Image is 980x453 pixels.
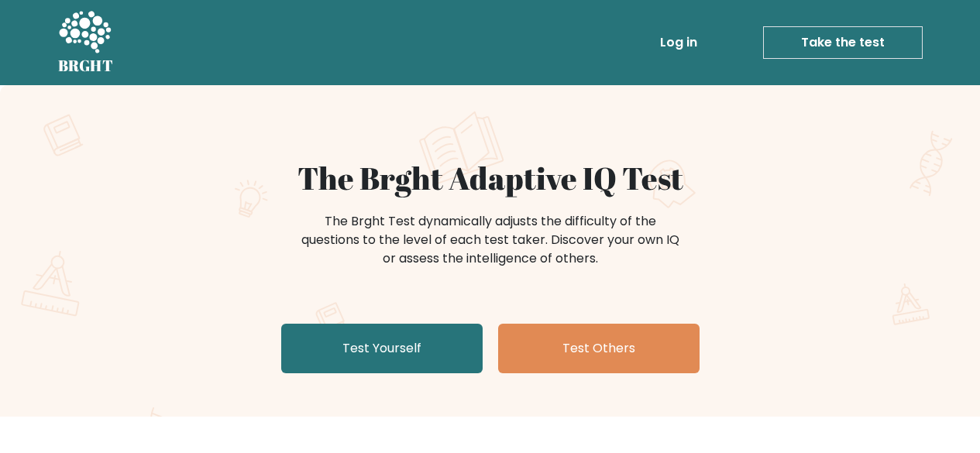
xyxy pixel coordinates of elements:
a: Test Yourself [281,324,483,373]
a: Test Others [498,324,700,373]
h1: The Brght Adaptive IQ Test [112,160,868,197]
a: Log in [654,27,703,58]
h5: BRGHT [58,57,114,75]
div: The Brght Test dynamically adjusts the difficulty of the questions to the level of each test take... [297,212,684,268]
a: BRGHT [58,6,114,79]
a: Take the test [763,26,923,59]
